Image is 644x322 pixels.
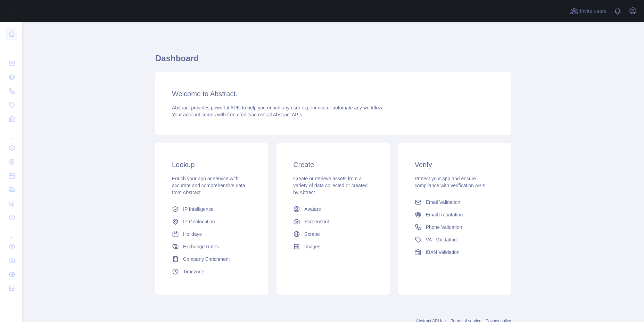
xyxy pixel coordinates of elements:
span: IP Geolocation [183,218,215,225]
span: Create or retrieve assets from a variety of data collected or created by Abtract [293,176,368,195]
span: Invite users [580,7,606,15]
span: Scrape [304,231,320,238]
a: IBAN Validation [412,246,497,258]
a: VAT Validation [412,233,497,246]
a: Timezone [169,265,254,278]
a: IP Geolocation [169,215,254,228]
span: free credits [227,112,251,117]
a: IP Intelligence [169,203,254,215]
span: Timezone [183,268,204,275]
div: ... [6,225,17,239]
a: Screenshot [290,215,375,228]
span: Company Enrichment [183,256,230,263]
a: Phone Validation [412,221,497,233]
span: Protect your app and ensure compliance with verification APIs [415,176,485,188]
h3: Lookup [172,160,251,170]
h3: Welcome to Abstract. [172,89,494,99]
span: Email Reputation [426,211,463,218]
span: Exchange Rates [183,243,219,250]
span: Email Validation [426,199,460,206]
span: VAT Validation [426,236,457,243]
span: Abstract provides powerful APIs to help you enrich any user experience or automate any workflow. [172,105,383,110]
div: ... [6,42,17,56]
a: Scrape [290,228,375,240]
a: Email Reputation [412,208,497,221]
span: Phone Validation [426,224,462,231]
a: Exchange Rates [169,240,254,253]
a: Email Validation [412,196,497,208]
button: Invite users [569,6,608,17]
h1: Dashboard [155,53,511,69]
span: Enrich your app or service with accurate and comprehensive data from Abstract [172,176,245,195]
span: IP Intelligence [183,206,214,213]
span: Images [304,243,320,250]
a: Images [290,240,375,253]
span: Screenshot [304,218,329,225]
span: Holidays [183,231,202,238]
a: Avatars [290,203,375,215]
div: ... [6,126,17,140]
h3: Create [293,160,373,170]
span: Your account comes with across all Abstract APIs. [172,112,303,117]
span: IBAN Validation [426,249,460,256]
a: Holidays [169,228,254,240]
h3: Verify [415,160,494,170]
a: Company Enrichment [169,253,254,265]
span: Avatars [304,206,321,213]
